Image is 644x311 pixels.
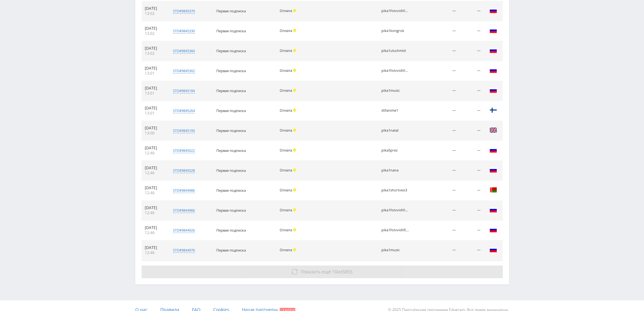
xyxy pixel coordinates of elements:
[293,148,296,152] span: Холд
[293,69,296,72] span: Холд
[145,6,164,11] div: [DATE]
[293,248,296,251] span: Холд
[381,49,410,53] div: pika1uluchmid
[426,1,459,21] td: —
[459,141,484,161] td: —
[145,106,164,111] div: [DATE]
[332,269,337,275] span: 10
[381,248,410,252] div: pika1music
[280,48,292,53] span: Оплата
[489,7,497,14] img: rus.png
[216,228,246,233] span: Первая подписка
[426,81,459,101] td: —
[459,161,484,181] td: —
[173,148,195,153] div: std#9845022
[489,246,497,253] img: rus.png
[145,230,164,235] div: 12:46
[459,41,484,61] td: —
[145,66,164,71] div: [DATE]
[426,21,459,41] td: —
[426,201,459,221] td: —
[145,51,164,56] div: 13:02
[459,181,484,201] td: —
[489,106,497,114] img: fin.png
[145,131,164,136] div: 13:00
[293,168,296,171] span: Холд
[145,245,164,250] div: [DATE]
[381,228,410,232] div: pika1fotvvidVEO3
[145,11,164,16] div: 13:02
[489,47,497,54] img: rus.png
[280,28,292,33] span: Оплата
[173,88,195,93] div: std#9845184
[142,265,503,278] button: Показать ещё 10из5855
[489,66,497,74] img: rus.png
[145,190,164,196] div: 12:46
[459,81,484,101] td: —
[173,68,195,73] div: std#9845302
[293,29,296,32] span: Холд
[145,171,164,176] div: 12:46
[293,49,296,52] span: Холд
[173,208,195,213] div: std#9844966
[381,9,410,13] div: pika1fotvvidVIDGEN
[280,128,292,133] span: Оплата
[293,228,296,231] span: Холд
[145,126,164,131] div: [DATE]
[216,88,246,93] span: Первая подписка
[145,71,164,76] div: 13:01
[145,165,164,171] div: [DATE]
[216,108,246,113] span: Первая подписка
[381,89,410,93] div: pika1music
[216,68,246,73] span: Первая подписка
[459,1,484,21] td: —
[145,151,164,156] div: 12:46
[381,208,410,212] div: pika1fotvvidVIDGEN
[145,31,164,36] div: 13:02
[173,28,195,34] div: std#9845330
[293,128,296,132] span: Холд
[145,205,164,210] div: [DATE]
[173,108,195,113] div: std#9845264
[489,186,497,194] img: blr.png
[145,46,164,51] div: [DATE]
[173,128,195,133] div: std#9845100
[145,26,164,31] div: [DATE]
[381,148,410,152] div: pika5prez
[280,208,292,212] span: Оплата
[459,21,484,41] td: —
[216,9,246,13] span: Первая подписка
[489,86,497,94] img: rus.png
[280,247,292,252] span: Оплата
[216,168,246,173] span: Первая подписка
[459,61,484,81] td: —
[145,210,164,215] div: 12:46
[489,206,497,214] img: rus.png
[145,185,164,190] div: [DATE]
[381,188,410,192] div: pika1shortveo3
[342,269,353,275] span: 5855
[216,208,246,213] span: Первая подписка
[293,208,296,211] span: Холд
[280,68,292,73] span: Оплата
[426,61,459,81] td: —
[216,188,246,193] span: Первая подписка
[280,227,292,232] span: Оплата
[216,248,246,252] span: Первая подписка
[173,228,195,233] div: std#9844926
[459,201,484,221] td: —
[280,188,292,192] span: Оплата
[459,101,484,121] td: —
[293,9,296,12] span: Холд
[145,225,164,230] div: [DATE]
[216,28,246,33] span: Первая подписка
[145,146,164,151] div: [DATE]
[301,269,331,275] span: Показать ещё
[459,121,484,141] td: —
[426,240,459,260] td: —
[301,269,353,275] span: из
[489,27,497,34] img: rus.png
[280,168,292,172] span: Оплата
[381,69,410,73] div: pika1fotvvidVIDGEN
[381,29,410,33] div: pika1kongrok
